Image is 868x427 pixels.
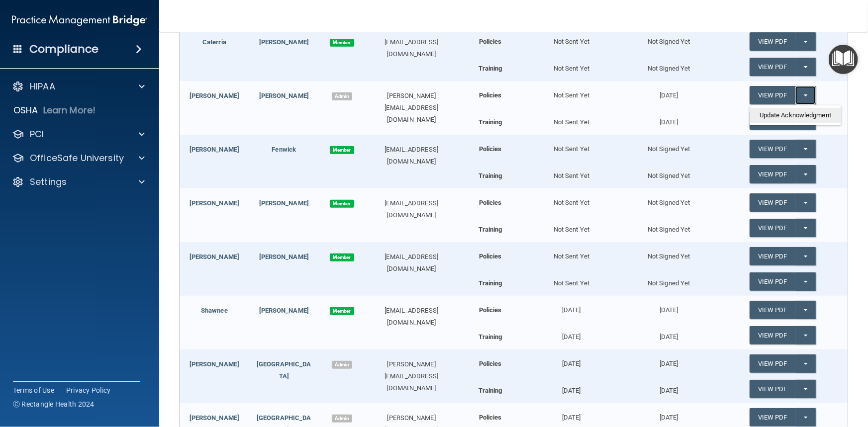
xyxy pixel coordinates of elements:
[29,42,98,56] h4: Compliance
[523,165,620,182] div: Not Sent Yet
[750,32,795,51] a: View PDF
[620,403,718,424] div: [DATE]
[750,408,795,427] a: View PDF
[479,172,502,179] b: Training
[365,144,458,168] div: [EMAIL_ADDRESS][DOMAIN_NAME]
[523,188,620,209] div: Not Sent Yet
[479,333,502,341] b: Training
[620,135,718,155] div: Not Signed Yet
[479,91,502,99] b: Policies
[523,296,620,316] div: [DATE]
[750,105,841,125] ul: View PDF
[750,140,795,158] a: View PDF
[750,165,795,183] a: View PDF
[523,135,620,155] div: Not Sent Yet
[13,104,38,116] p: OSHA
[523,219,620,236] div: Not Sent Yet
[12,128,145,140] a: PCI
[479,253,502,260] b: Policies
[620,272,718,289] div: Not Signed Yet
[620,81,718,101] div: [DATE]
[523,58,620,75] div: Not Sent Yet
[330,254,354,261] span: Member
[620,326,718,343] div: [DATE]
[30,81,55,92] p: HIPAA
[190,360,239,368] a: [PERSON_NAME]
[201,307,228,314] a: Shawnee
[750,193,795,212] a: View PDF
[620,188,718,209] div: Not Signed Yet
[479,226,502,233] b: Training
[479,306,502,314] b: Policies
[479,65,502,72] b: Training
[13,385,54,395] a: Terms of Use
[259,38,309,46] a: [PERSON_NAME]
[523,242,620,262] div: Not Sent Yet
[257,360,311,380] a: [GEOGRAPHIC_DATA]
[66,385,111,395] a: Privacy Policy
[30,176,67,188] p: Settings
[523,27,620,48] div: Not Sent Yet
[523,326,620,343] div: [DATE]
[365,90,458,126] div: [PERSON_NAME][EMAIL_ADDRESS][DOMAIN_NAME]
[365,305,458,329] div: [EMAIL_ADDRESS][DOMAIN_NAME]
[30,152,124,164] p: OfficeSafe University
[479,360,502,367] b: Policies
[620,349,718,370] div: [DATE]
[30,128,44,140] p: PCI
[523,349,620,370] div: [DATE]
[332,92,352,100] span: Admin
[523,380,620,397] div: [DATE]
[365,358,458,394] div: [PERSON_NAME][EMAIL_ADDRESS][DOMAIN_NAME]
[620,380,718,397] div: [DATE]
[620,58,718,75] div: Not Signed Yet
[259,92,309,99] a: [PERSON_NAME]
[479,118,502,126] b: Training
[479,38,502,45] b: Policies
[365,36,458,60] div: [EMAIL_ADDRESS][DOMAIN_NAME]
[12,152,145,164] a: OfficeSafe University
[750,380,795,398] a: View PDF
[190,414,239,422] a: [PERSON_NAME]
[259,253,309,260] a: [PERSON_NAME]
[12,176,145,188] a: Settings
[332,415,352,423] span: Admin
[202,38,226,46] a: Caterria
[12,81,145,92] a: HIPAA
[190,146,239,153] a: [PERSON_NAME]
[330,146,354,154] span: Member
[190,92,239,99] a: [PERSON_NAME]
[12,10,147,30] img: PMB logo
[829,45,858,74] button: Open Resource Center
[365,251,458,275] div: [EMAIL_ADDRESS][DOMAIN_NAME]
[750,247,795,265] a: View PDF
[620,296,718,316] div: [DATE]
[259,307,309,314] a: [PERSON_NAME]
[190,253,239,260] a: [PERSON_NAME]
[523,272,620,289] div: Not Sent Yet
[750,301,795,319] a: View PDF
[750,219,795,237] a: View PDF
[750,354,795,373] a: View PDF
[523,81,620,101] div: Not Sent Yet
[523,403,620,424] div: [DATE]
[620,242,718,262] div: Not Signed Yet
[479,199,502,206] b: Policies
[750,326,795,344] a: View PDF
[620,219,718,236] div: Not Signed Yet
[523,111,620,128] div: Not Sent Yet
[259,199,309,207] a: [PERSON_NAME]
[750,108,841,123] a: Update Acknowledgment
[43,104,96,116] p: Learn More!
[330,307,354,315] span: Member
[620,27,718,48] div: Not Signed Yet
[620,165,718,182] div: Not Signed Yet
[479,414,502,421] b: Policies
[750,86,795,104] a: View PDF
[479,387,502,394] b: Training
[190,199,239,207] a: [PERSON_NAME]
[750,272,795,291] a: View PDF
[750,58,795,76] a: View PDF
[13,399,95,409] span: Ⓒ Rectangle Health 2024
[479,279,502,287] b: Training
